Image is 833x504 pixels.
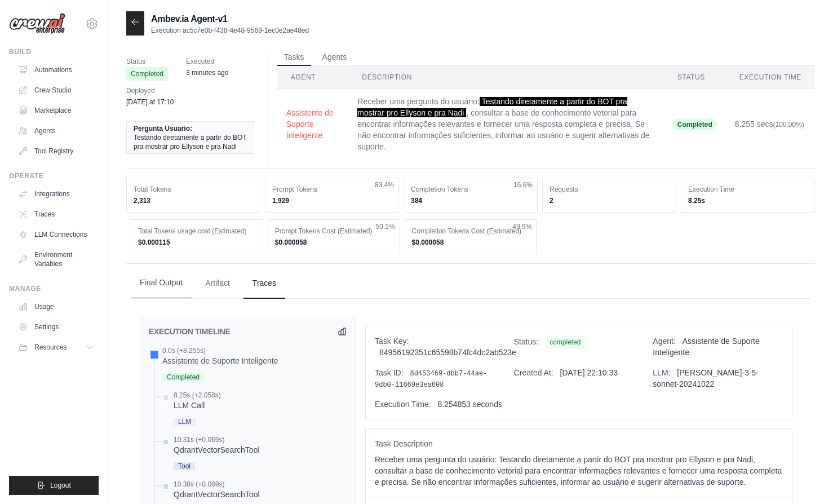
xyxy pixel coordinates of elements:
div: 10.38s (+0.069s) [174,480,260,489]
a: Integrations [14,185,99,203]
p: Receber uma pergunta do usuário: Testando diretamente a partir do BOT pra mostrar pro Ellyson e p... [375,454,783,488]
span: 16.6% [513,180,533,189]
button: Agents [316,49,354,66]
a: Automations [14,61,99,79]
a: Agents [14,122,99,140]
span: Execution Time: [375,400,431,409]
div: Build [9,47,99,56]
div: QdrantVectorSearchTool [174,489,260,500]
span: Created At: [514,368,553,377]
dd: $0.000058 [275,238,393,247]
th: Description [348,66,663,89]
span: [DATE] 22:10:33 [560,368,618,377]
dd: $0.000058 [412,238,530,247]
div: Assistente de Suporte Inteligente [162,355,278,366]
p: Execution ac5c7e0b-f438-4e48-9569-1ec0e2ae48ed [151,26,309,35]
button: Assistente de Suporte Inteligente [286,107,340,141]
span: Status [126,56,168,67]
span: Testando diretamente a partir do BOT pra mostrar pro Ellyson e pra Nadi [357,97,627,117]
iframe: Chat Widget [777,450,833,504]
a: Crew Studio [14,81,99,99]
span: Tool [174,462,195,470]
span: Task ID: [375,368,404,377]
button: Logout [9,476,99,495]
span: [PERSON_NAME]-3-5-sonnet-20241022 [653,368,759,388]
span: 83.4% [375,180,394,189]
dt: Prompt Tokens Cost (Estimated) [275,227,393,236]
span: 49.9% [512,222,531,231]
span: Task Description [375,438,783,449]
span: Agent: [653,337,675,346]
th: Status [664,66,726,89]
dt: Total Tokens usage cost (Estimated) [138,227,256,236]
dd: $0.000115 [138,238,256,247]
span: Status: [514,337,539,346]
h2: Ambev.ia Agent-v1 [151,12,309,26]
div: Manage [9,284,99,293]
span: Completed [673,119,717,130]
dt: Completion Tokens Cost (Estimated) [412,227,530,236]
dt: Prompt Tokens [272,185,392,194]
h2: EXECUTION TIMELINE [149,326,231,337]
time: September 15, 2025 at 19:10 GMT-3 [186,69,228,77]
span: 8d453469-dbb7-44ae-9db0-11669e3ea608 [375,370,487,389]
th: Execution Time [726,66,815,89]
div: QdrantVectorSearchTool [174,444,260,456]
td: 8.255 secs [726,89,815,160]
time: September 11, 2025 at 17:10 GMT-3 [126,98,174,106]
div: LLM Call [174,400,221,411]
span: Completed [126,67,168,81]
a: Marketplace [14,101,99,120]
span: 84956192351c65598b74fc4dc2ab523e [379,348,516,357]
button: Final Output [131,268,192,298]
button: Tasks [277,49,311,66]
a: Tool Registry [14,142,99,160]
span: (100.00%) [773,121,804,129]
button: Traces [243,268,285,299]
dd: 2 [550,196,669,205]
td: Receber uma pergunta do usuário: , consultar a base de conhecimento vetorial para encontrar infor... [348,89,663,160]
img: Logo [9,13,65,34]
span: 8.254853 seconds [438,400,502,409]
div: 0.0s (+8.255s) [162,346,278,355]
button: Resources [14,338,99,356]
dd: 1,929 [272,196,392,205]
div: Widget de chat [777,450,833,504]
dt: Completion Tokens [411,185,530,194]
dt: Execution Time [688,185,808,194]
div: 10.31s (+0.069s) [174,435,260,444]
span: Task Key: [375,337,409,346]
dd: 384 [411,196,530,205]
span: Deployed [126,85,174,96]
span: 50.1% [376,222,395,231]
a: Environment Variables [14,246,99,273]
dd: 2,313 [134,196,253,205]
th: Agent [277,66,349,89]
span: LLM [174,418,196,426]
span: Assistente de Suporte Inteligente [653,337,759,357]
a: Settings [14,318,99,336]
div: 8.25s (+2.058s) [174,391,221,400]
span: Resources [34,343,67,352]
span: Completed [162,373,204,381]
span: Pergunta Usuario: [134,124,192,133]
span: LLM: [653,368,670,377]
span: Logout [50,481,71,490]
button: Artifact [196,268,239,299]
span: Testando diretamente a partir do BOT pra mostrar pro Ellyson e pra Nadi [134,133,247,151]
a: Traces [14,205,99,223]
dt: Requests [550,185,669,194]
dd: 8.25s [688,196,808,205]
div: Operate [9,171,99,180]
span: completed [545,335,585,349]
dt: Total Tokens [134,185,253,194]
a: Usage [14,298,99,316]
a: LLM Connections [14,226,99,244]
span: Executed [186,56,228,67]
